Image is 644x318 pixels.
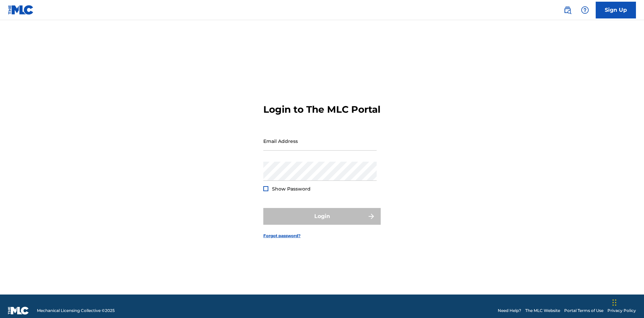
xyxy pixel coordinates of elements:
[564,308,603,314] a: Portal Terms of Use
[578,3,592,17] div: Help
[563,6,572,14] img: search
[8,5,34,15] img: MLC Logo
[263,233,301,239] a: Forgot password?
[263,104,380,115] h3: Login to The MLC Portal
[272,186,311,192] span: Show Password
[525,308,560,314] a: The MLC Website
[498,308,521,314] a: Need Help?
[37,308,115,314] span: Mechanical Licensing Collective © 2025
[596,2,636,18] a: Sign Up
[8,307,29,315] img: logo
[607,308,636,314] a: Privacy Policy
[581,6,589,14] img: help
[561,3,574,17] a: Public Search
[610,286,644,318] iframe: Chat Widget
[612,293,616,313] div: Drag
